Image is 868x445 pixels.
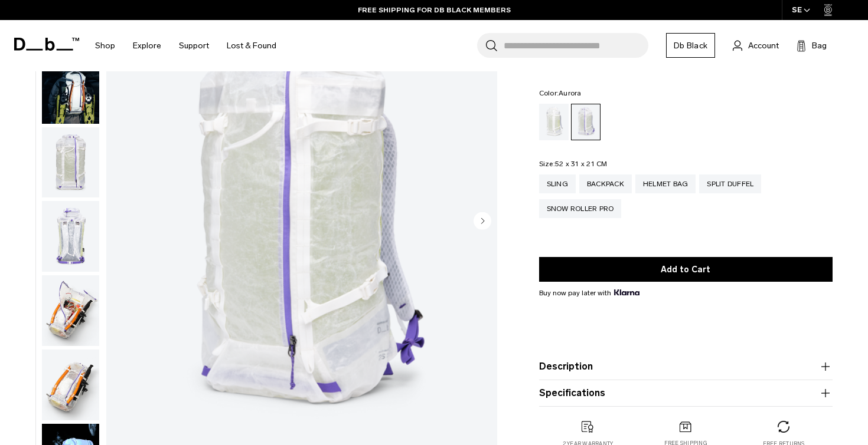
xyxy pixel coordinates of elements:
[635,174,696,193] a: Helmet Bag
[42,201,99,272] img: Weigh_Lighter_Backpack_25L_3.png
[42,275,99,346] img: Weigh_Lighter_Backpack_25L_4.png
[539,160,608,167] legend: Size:
[133,25,161,67] a: Explore
[539,257,833,282] button: Add to Cart
[614,289,639,295] img: {"height" => 20, "alt" => "Klarna"}
[358,5,511,15] a: FREE SHIPPING FOR DB BLACK MEMBERS
[666,33,715,58] a: Db Black
[41,52,100,124] button: Weigh_Lighter_Backpack_25L_Lifestyle_new.png
[699,174,761,193] a: Split Duffel
[812,39,827,52] span: Bag
[539,90,582,97] legend: Color:
[539,288,639,298] span: Buy now pay later with
[571,104,601,140] a: Aurora
[539,174,576,193] a: Sling
[539,199,622,218] a: Snow Roller Pro
[579,174,632,193] a: Backpack
[227,25,276,67] a: Lost & Found
[95,25,115,67] a: Shop
[41,275,100,347] button: Weigh_Lighter_Backpack_25L_4.png
[41,349,100,421] button: Weigh_Lighter_Backpack_25L_5.png
[41,200,100,272] button: Weigh_Lighter_Backpack_25L_3.png
[555,160,608,168] span: 52 x 31 x 21 CM
[474,212,491,232] button: Next slide
[733,38,779,52] a: Account
[42,53,99,124] img: Weigh_Lighter_Backpack_25L_Lifestyle_new.png
[42,127,99,198] img: Weigh_Lighter_Backpack_25L_2.png
[539,386,833,400] button: Specifications
[42,350,99,420] img: Weigh_Lighter_Backpack_25L_5.png
[559,89,582,97] span: Aurora
[41,127,100,199] button: Weigh_Lighter_Backpack_25L_2.png
[797,38,827,52] button: Bag
[748,39,779,52] span: Account
[179,25,209,67] a: Support
[539,104,569,140] a: Diffusion
[86,20,285,71] nav: Main Navigation
[539,360,833,374] button: Description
